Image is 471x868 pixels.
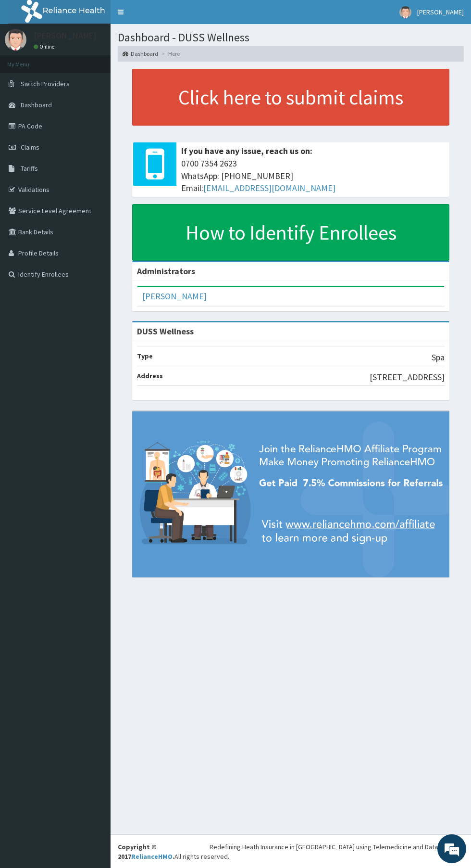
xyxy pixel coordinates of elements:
[137,266,195,277] b: Administrators
[5,29,26,51] img: User Image
[417,8,464,16] span: [PERSON_NAME]
[34,31,97,40] p: [PERSON_NAME]
[181,157,445,194] span: 0700 7354 2623 WhatsApp: [PHONE_NUMBER] Email:
[137,352,153,360] b: Type
[131,852,173,861] a: RelianceHMO
[21,143,39,152] span: Claims
[132,204,449,261] a: How to Identify Enrollees
[142,291,207,302] a: [PERSON_NAME]
[210,842,464,852] div: Redefining Heath Insurance in [GEOGRAPHIC_DATA] using Telemedicine and Data Science!
[432,351,445,364] p: Spa
[21,164,38,173] span: Tariffs
[132,69,449,126] a: Click here to submit claims
[21,101,52,109] span: Dashboard
[34,43,57,50] a: Online
[203,182,335,193] a: [EMAIL_ADDRESS][DOMAIN_NAME]
[118,842,174,861] strong: Copyright © 2017 .
[123,50,158,58] a: Dashboard
[21,79,70,88] span: Switch Providers
[370,371,445,383] p: [STREET_ADDRESS]
[118,31,464,44] h1: Dashboard - DUSS Wellness
[137,371,163,380] b: Address
[399,6,411,18] img: User Image
[132,411,449,577] img: provider-team-banner.png
[137,326,194,337] strong: DUSS Wellness
[181,145,312,156] b: If you have any issue, reach us on:
[159,50,180,58] li: Here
